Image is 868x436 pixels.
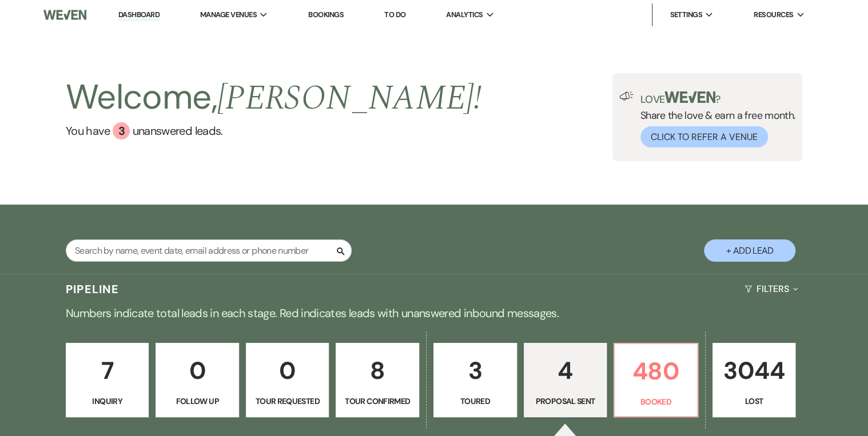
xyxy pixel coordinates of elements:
a: 8Tour Confirmed [336,343,419,417]
span: Resources [754,9,793,21]
p: 0 [163,351,232,390]
p: Inquiry [73,395,142,407]
a: Dashboard [118,10,160,21]
a: 7Inquiry [66,343,149,417]
a: You have 3 unanswered leads. [66,122,481,139]
p: 0 [253,351,322,390]
input: Search by name, event date, email address or phone number [66,239,352,262]
h2: Welcome, [66,73,481,122]
p: 3044 [720,351,789,390]
p: Numbers indicate total leads in each stage. Red indicates leads with unanswered inbound messages. [22,304,846,322]
p: Lost [720,395,789,407]
p: 4 [531,351,600,390]
img: loud-speaker-illustration.svg [619,91,634,101]
p: Follow Up [163,395,232,407]
a: To Do [384,10,405,19]
span: Settings [670,9,702,21]
button: Click to Refer a Venue [640,126,768,147]
a: 3Toured [433,343,517,417]
a: 0Tour Requested [246,343,329,417]
p: 3 [441,351,509,390]
a: 0Follow Up [156,343,239,417]
a: Bookings [308,10,344,19]
p: Love ? [640,91,796,105]
p: 7 [73,351,142,390]
button: Filters [740,274,802,304]
p: Toured [441,395,509,407]
h3: Pipeline [66,281,120,297]
p: 8 [343,351,412,390]
p: Booked [622,395,690,408]
span: [PERSON_NAME] ! [217,72,481,125]
div: 3 [113,122,130,139]
span: Manage Venues [200,9,257,21]
a: 480Booked [614,343,698,417]
button: + Add Lead [704,239,795,262]
p: Tour Requested [253,395,322,407]
p: 480 [622,352,690,390]
img: weven-logo-green.svg [664,91,715,103]
p: Proposal Sent [531,395,600,407]
img: Weven Logo [43,3,86,27]
a: 3044Lost [712,343,796,417]
a: 4Proposal Sent [524,343,607,417]
p: Tour Confirmed [343,395,412,407]
div: Share the love & earn a free month. [634,91,796,147]
span: Analytics [446,9,483,21]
